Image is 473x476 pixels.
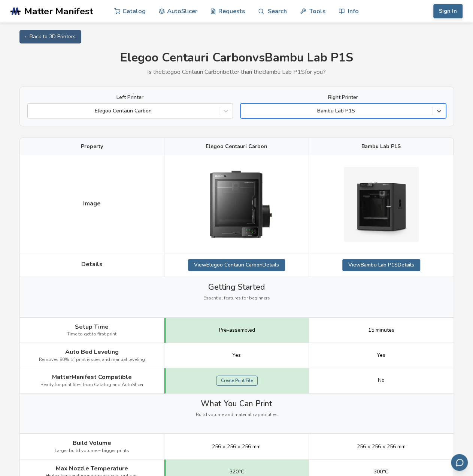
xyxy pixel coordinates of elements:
span: 15 minutes [368,327,394,333]
a: ViewBambu Lab P1SDetails [342,259,420,271]
span: Larger build volume = bigger prints [55,448,129,454]
span: Ready for print files from Catalog and AutoSlicer [40,382,143,388]
span: Auto Bed Leveling [65,349,119,355]
span: Property [81,144,103,150]
span: Essential features for beginners [203,296,270,301]
span: Build volume and material capabilities [196,412,278,418]
span: Elegoo Centauri Carbon [206,144,267,150]
span: Details [81,261,103,268]
span: 320°C [230,469,244,475]
span: 256 × 256 × 256 mm [357,444,406,450]
span: Yes [377,352,385,358]
span: Getting Started [208,283,265,292]
span: Image [83,200,101,207]
a: ViewElegoo Centauri CarbonDetails [188,259,285,271]
h1: Elegoo Centauri Carbon vs Bambu Lab P1S [19,51,454,65]
span: Yes [232,352,241,358]
p: Is the Elegoo Centauri Carbon better than the Bambu Lab P1S for you? [19,69,454,75]
button: Sign In [433,4,463,18]
label: Left Printer [27,94,233,100]
span: 300°C [374,469,388,475]
span: What You Can Print [201,399,272,408]
span: Removes 80% of print issues and manual leveling [39,357,145,362]
span: Bambu Lab P1S [361,144,401,150]
span: MatterManifest Compatible [52,374,132,380]
span: Time to get to first print [67,332,116,337]
img: Bambu Lab P1S [344,167,419,242]
img: Elegoo Centauri Carbon [199,161,274,247]
span: Max Nozzle Temperature [56,465,128,472]
span: No [378,377,385,383]
span: 256 × 256 × 256 mm [212,444,261,450]
span: Setup Time [75,323,109,330]
span: Matter Manifest [24,6,93,16]
span: Build Volume [73,440,111,446]
input: Elegoo Centauri Carbon [31,108,33,114]
a: Create Print File [216,376,258,386]
a: ← Back to 3D Printers [19,30,81,43]
label: Right Printer [240,94,446,100]
button: Send feedback via email [451,454,468,471]
span: Pre-assembled [219,327,255,333]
